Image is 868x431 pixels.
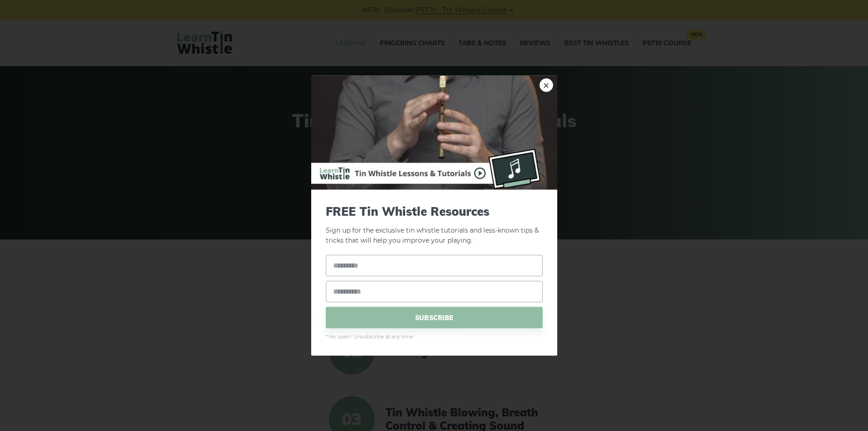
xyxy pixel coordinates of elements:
p: Sign up for the exclusive tin whistle tutorials and less-known tips & tricks that will help you i... [326,204,543,246]
span: FREE Tin Whistle Resources [326,204,543,218]
a: × [539,78,553,92]
span: * No spam. Unsubscribe at any time. [326,333,543,341]
img: Tin Whistle Buying Guide Preview [311,75,557,189]
span: SUBSCRIBE [326,307,543,328]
